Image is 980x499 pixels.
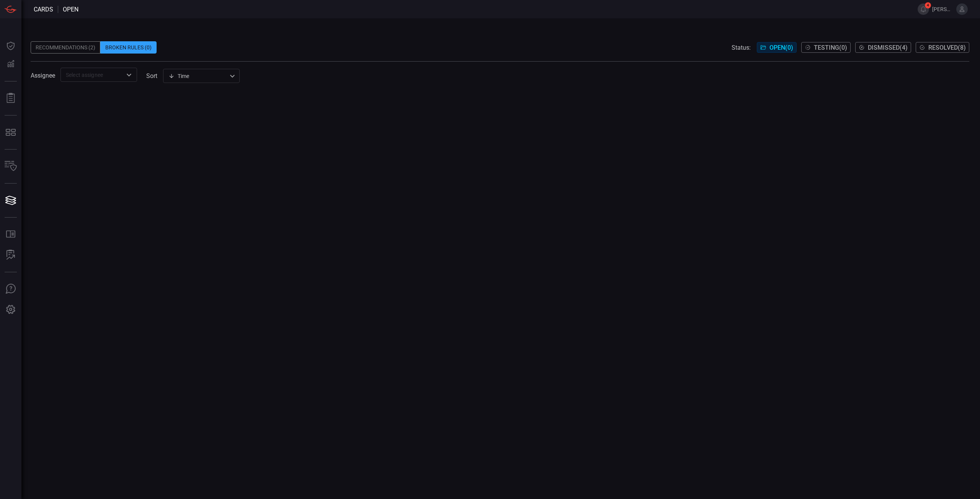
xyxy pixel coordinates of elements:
[63,70,122,80] input: Select assignee
[932,6,953,12] span: [PERSON_NAME].[PERSON_NAME]
[757,42,797,53] button: Open(0)
[2,191,20,210] button: Cards
[2,55,20,73] button: Detections
[769,44,793,51] span: Open ( 0 )
[34,6,53,13] span: Cards
[31,72,55,79] span: Assignee
[916,42,969,53] button: Resolved(8)
[2,225,20,244] button: Rule Catalog
[868,44,908,51] span: Dismissed ( 4 )
[63,6,78,13] span: open
[2,246,20,264] button: ALERT ANALYSIS
[2,123,20,141] button: MITRE - Detection Posture
[2,89,20,107] button: Reports
[801,42,851,53] button: Testing(0)
[168,72,227,80] div: Time
[2,37,20,55] button: Dashboard
[928,44,966,51] span: Resolved ( 8 )
[31,41,100,54] div: Recommendations (2)
[2,301,20,319] button: Preferences
[814,44,847,51] span: Testing ( 0 )
[124,70,134,80] button: Open
[2,280,20,298] button: Ask Us A Question
[918,3,929,15] button: 4
[100,41,157,54] div: Broken Rules (0)
[146,72,157,80] label: sort
[925,2,931,8] span: 4
[732,44,751,51] span: Status:
[2,157,20,176] button: Inventory
[855,42,911,53] button: Dismissed(4)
